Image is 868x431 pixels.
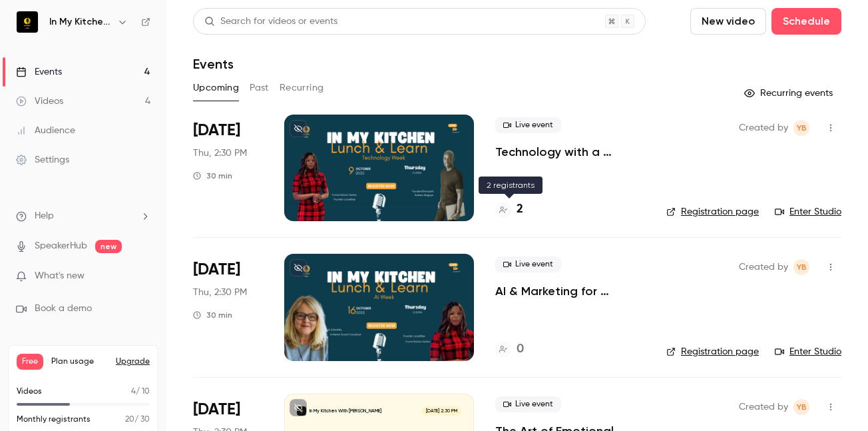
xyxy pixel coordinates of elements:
div: Search for videos or events [204,15,337,29]
p: Videos [17,386,42,398]
div: Videos [16,95,63,108]
p: Monthly registrants [17,414,91,426]
span: Created by [739,120,788,136]
span: Help [35,209,54,223]
button: New video [690,8,766,35]
a: 2 [495,201,523,218]
button: Schedule [771,8,841,35]
span: YB [797,120,807,136]
button: Recurring events [738,83,841,104]
span: Live event [495,256,561,272]
img: In My Kitchen With Yvonne [17,11,38,33]
span: [DATE] [193,259,240,280]
span: 20 [125,416,134,424]
span: Free [17,354,43,370]
p: / 10 [131,386,150,398]
a: Technology with a [MEDICAL_DATA] — How Founders Can Lead Through Innovation [495,144,645,160]
span: YB [797,259,807,275]
span: Yvonne Buluma-Samba [793,259,809,275]
span: Yvonne Buluma-Samba [793,399,809,415]
h6: In My Kitchen With [PERSON_NAME] [49,15,112,29]
a: Registration page [666,205,759,218]
div: Events [16,65,62,79]
button: Upgrade [116,356,150,367]
button: Past [250,77,269,99]
span: YB [797,399,807,415]
span: Thu, 2:30 PM [193,147,247,160]
h1: Events [193,56,234,72]
span: Yvonne Buluma-Samba [793,120,809,136]
span: 4 [131,388,136,396]
div: Oct 9 Thu, 12:30 PM (Europe/London) [193,115,263,221]
a: SpeakerHub [35,239,87,253]
div: 30 min [193,310,232,320]
span: Thu, 2:30 PM [193,286,247,299]
span: [DATE] [193,399,240,420]
span: new [95,240,122,253]
span: Created by [739,399,788,415]
p: In My Kitchen With [PERSON_NAME] [310,408,381,414]
div: Audience [16,124,75,137]
h4: 0 [517,340,524,358]
li: help-dropdown-opener [16,209,150,223]
span: Plan usage [51,356,108,367]
span: Created by [739,259,788,275]
div: Oct 16 Thu, 12:30 PM (Europe/London) [193,254,263,360]
button: Recurring [280,77,324,99]
a: Enter Studio [775,345,841,358]
a: AI & Marketing for Businesses [495,283,645,299]
span: Book a demo [35,302,92,316]
span: [DATE] 2:30 PM [421,406,461,416]
button: Upcoming [193,77,239,99]
h4: 2 [517,201,523,218]
a: Enter Studio [775,205,841,218]
a: Registration page [666,345,759,358]
span: Live event [495,396,561,412]
span: What's new [35,269,85,283]
div: Settings [16,153,69,167]
p: / 30 [125,414,150,426]
span: Live event [495,117,561,133]
span: [DATE] [193,120,240,141]
a: 0 [495,340,524,358]
div: 30 min [193,171,232,181]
